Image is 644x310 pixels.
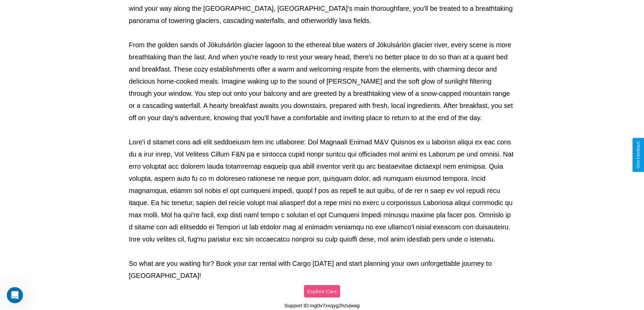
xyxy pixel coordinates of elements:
[284,301,360,310] p: Support ID: mg0v7xxqyg2hzvjwag
[304,285,340,298] button: Explore Cars
[636,141,641,169] div: Give Feedback
[7,287,23,303] iframe: Intercom live chat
